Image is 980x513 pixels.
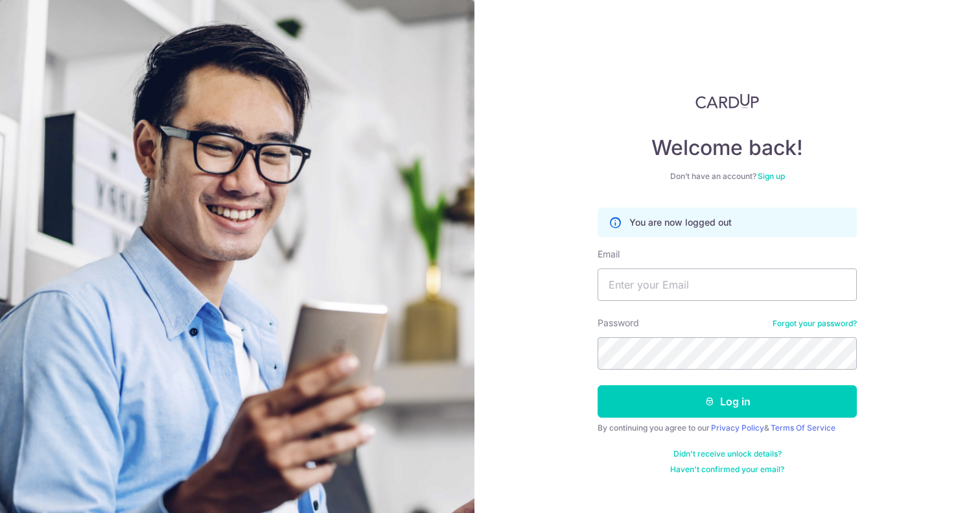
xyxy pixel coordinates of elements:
a: Sign up [758,171,785,181]
h4: Welcome back! [598,135,857,161]
label: Email [598,248,620,261]
div: Don’t have an account? [598,171,857,182]
a: Haven't confirmed your email? [670,464,784,475]
a: Forgot your password? [773,318,857,329]
a: Didn't receive unlock details? [673,449,782,459]
a: Terms Of Service [771,423,835,433]
div: By continuing you agree to our & [598,423,857,433]
a: Privacy Policy [711,423,764,433]
label: Password [598,316,639,329]
p: You are now logged out [629,216,732,229]
img: CardUp Logo [695,93,759,109]
input: Enter your Email [598,268,857,301]
button: Log in [598,385,857,418]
